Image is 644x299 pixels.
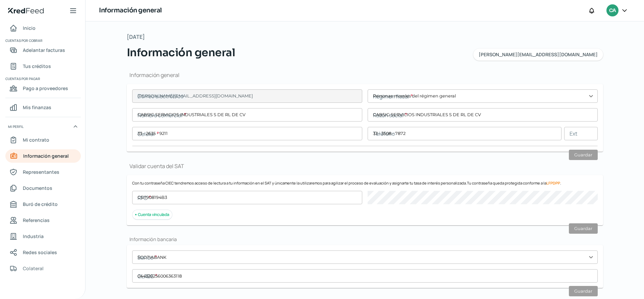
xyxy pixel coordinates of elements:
div: Cuenta vinculada [132,210,172,220]
a: Adelantar facturas [5,44,81,57]
a: Información general [5,149,81,163]
span: Mis finanzas [23,103,51,111]
span: Referencias [23,216,50,224]
a: LFPDPP [546,180,560,185]
a: Documentos [5,181,81,195]
span: CA [609,7,616,15]
button: Guardar [569,150,598,160]
h1: Información general [127,71,603,79]
a: Industria [5,230,81,243]
button: Guardar [569,286,598,296]
h1: Validar cuenta del SAT [127,162,603,170]
a: Buró de crédito [5,198,81,211]
span: Industria [23,232,44,240]
span: Cuentas por pagar [5,76,80,82]
span: Tus créditos [23,62,51,70]
span: [DATE] [127,32,145,42]
span: Información general [23,152,69,160]
a: Representantes [5,165,81,179]
a: Inicio [5,21,81,35]
span: Documentos [23,184,52,192]
button: Guardar [569,223,598,234]
h1: Información general [99,6,162,15]
span: Adelantar facturas [23,46,65,54]
h2: Información bancaria [127,236,603,242]
span: Pago a proveedores [23,84,68,92]
span: [PERSON_NAME][EMAIL_ADDRESS][DOMAIN_NAME] [479,52,598,57]
p: Con tu contraseña CIEC tendremos acceso de lectura a tu información en el SAT y únicamente la uti... [132,180,598,185]
span: Inicio [23,24,36,32]
span: Información general [127,45,235,61]
a: Mi contrato [5,133,81,147]
span: Buró de crédito [23,200,58,208]
span: Redes sociales [23,248,57,256]
a: Redes sociales [5,246,81,259]
span: Representantes [23,168,59,176]
span: Cuentas por cobrar [5,38,80,44]
span: Mi contrato [23,136,49,144]
a: Tus créditos [5,60,81,73]
a: Referencias [5,214,81,227]
a: Mis finanzas [5,101,81,114]
span: Mi perfil [8,124,23,130]
a: Pago a proveedores [5,82,81,95]
span: Colateral [23,264,44,273]
a: Colateral [5,262,81,275]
